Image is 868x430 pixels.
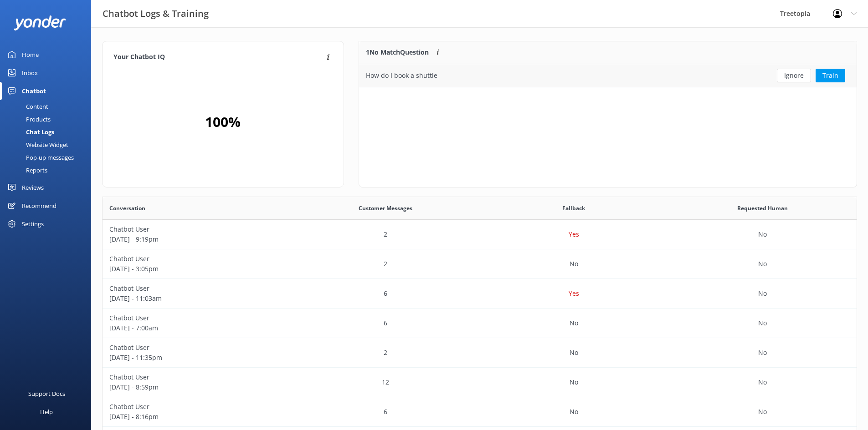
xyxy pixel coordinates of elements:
p: No [570,377,578,387]
p: Chatbot User [109,313,284,323]
p: No [758,377,767,387]
p: Chatbot User [109,372,284,382]
div: row [103,338,857,368]
p: No [758,259,767,269]
p: Yes [569,288,579,298]
p: No [570,318,578,328]
div: Reviews [22,178,44,197]
div: row [103,249,857,279]
p: No [758,348,767,358]
p: [DATE] - 11:03am [109,293,284,304]
span: Requested Human [737,204,788,212]
div: How do I book a shuttle [366,71,437,81]
h2: 100 % [205,111,241,133]
div: Pop-up messages [5,151,74,164]
p: Yes [569,229,579,239]
h3: Chatbot Logs & Training [103,6,209,21]
p: No [758,288,767,298]
h4: Your Chatbot IQ [113,52,324,62]
p: [DATE] - 7:00am [109,323,284,333]
div: Support Docs [28,384,65,403]
p: 6 [384,407,387,417]
div: grid [359,64,857,87]
div: Chat Logs [5,126,54,138]
span: Conversation [109,204,145,212]
span: Fallback [562,204,585,212]
p: 12 [382,377,389,387]
p: No [758,407,767,417]
p: Chatbot User [109,224,284,234]
p: 2 [384,229,387,239]
p: 1 No Match Question [366,47,429,57]
div: row [103,220,857,249]
span: Customer Messages [359,204,412,212]
div: Website Widget [5,138,68,151]
a: Chat Logs [5,126,91,138]
a: Website Widget [5,138,91,151]
a: Pop-up messages [5,151,91,164]
p: [DATE] - 9:19pm [109,234,284,244]
div: Chatbot [22,82,46,100]
div: Recommend [22,197,56,215]
div: Home [22,46,39,64]
a: Reports [5,164,91,177]
p: No [570,348,578,358]
div: Reports [5,164,47,177]
div: row [359,64,857,87]
div: Settings [22,215,44,233]
p: 6 [384,318,387,328]
p: No [570,259,578,269]
p: 6 [384,288,387,298]
p: [DATE] - 3:05pm [109,264,284,274]
div: row [103,397,857,427]
p: Chatbot User [109,283,284,293]
div: row [103,368,857,397]
p: 2 [384,259,387,269]
div: row [103,279,857,309]
p: No [758,229,767,239]
div: Inbox [22,64,38,82]
a: Content [5,100,91,113]
p: Chatbot User [109,343,284,353]
div: Help [40,403,53,421]
p: No [758,318,767,328]
p: Chatbot User [109,402,284,412]
p: [DATE] - 11:35pm [109,353,284,363]
button: Ignore [777,69,811,82]
div: Products [5,113,51,126]
p: [DATE] - 8:59pm [109,382,284,392]
p: Chatbot User [109,254,284,264]
p: [DATE] - 8:16pm [109,412,284,422]
a: Products [5,113,91,126]
button: Train [816,69,845,82]
p: 2 [384,348,387,358]
img: yonder-white-logo.png [14,15,66,30]
p: No [570,407,578,417]
div: row [103,309,857,338]
div: Content [5,100,48,113]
